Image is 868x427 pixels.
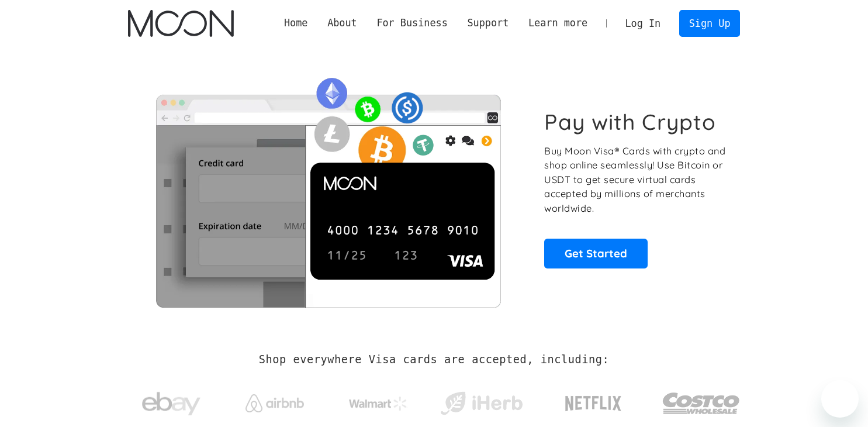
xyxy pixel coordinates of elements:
div: Support [467,16,509,30]
a: Get Started [544,239,648,268]
img: Costco [662,381,741,425]
img: Moon Logo [128,10,234,37]
a: home [128,10,234,37]
div: Learn more [518,16,597,30]
a: Walmart [334,385,421,416]
a: iHerb [438,377,525,425]
img: Netflix [564,389,623,418]
h1: Pay with Crypto [544,109,716,135]
div: For Business [376,16,447,30]
div: Support [458,16,518,30]
a: Log In [615,11,670,36]
img: Airbnb [245,394,304,412]
img: Moon Cards let you spend your crypto anywhere Visa is accepted. [128,70,528,307]
h2: Shop everywhere Visa cards are accepted, including: [259,353,609,366]
iframe: Button to launch messaging window [821,380,859,418]
a: Home [274,16,317,30]
img: iHerb [438,388,525,419]
a: Sign Up [679,10,740,36]
img: ebay [142,385,200,422]
div: About [327,16,357,30]
a: Netflix [541,377,646,424]
img: Walmart [349,397,407,411]
div: About [317,16,366,30]
div: For Business [367,16,458,30]
p: Buy Moon Visa® Cards with crypto and shop online seamlessly! Use Bitcoin or USDT to get secure vi... [544,144,727,216]
a: Airbnb [231,383,318,418]
div: Learn more [528,16,587,30]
